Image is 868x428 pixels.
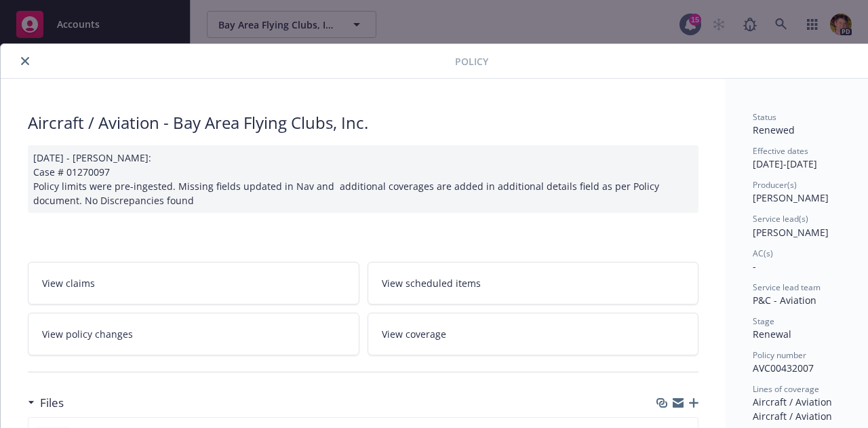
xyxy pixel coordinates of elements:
span: AVC00432007 [753,362,814,374]
h3: Files [40,394,64,412]
span: - [753,260,756,273]
span: View policy changes [42,327,133,341]
span: Status [753,111,776,123]
span: Effective dates [753,145,808,157]
span: P&C - Aviation [753,294,816,307]
a: View claims [28,262,359,305]
a: View scheduled items [368,262,699,305]
button: close [17,53,33,69]
div: Files [28,394,64,412]
span: AC(s) [753,248,773,259]
span: Renewal [753,328,791,341]
span: Lines of coverage [753,383,819,395]
span: Producer(s) [753,179,797,191]
div: Aircraft / Aviation - Bay Area Flying Clubs, Inc. [28,111,698,134]
span: [PERSON_NAME] [753,191,829,204]
span: Policy [455,54,488,69]
span: Policy number [753,349,806,361]
span: [PERSON_NAME] [753,226,829,239]
span: Service lead(s) [753,213,808,225]
span: Renewed [753,123,795,136]
a: View policy changes [28,313,359,355]
span: View scheduled items [382,276,481,290]
a: View coverage [368,313,699,355]
span: View claims [42,276,95,290]
span: Service lead team [753,281,821,293]
div: [DATE] - [PERSON_NAME]: Case # 01270097 Policy limits were pre-ingested. Missing fields updated i... [28,145,698,213]
span: Stage [753,315,774,327]
span: View coverage [382,327,446,341]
